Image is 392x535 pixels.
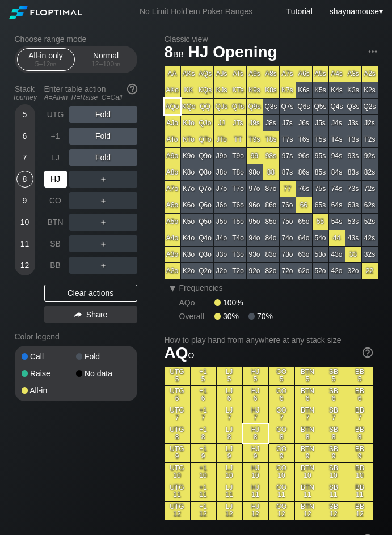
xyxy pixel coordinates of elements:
[197,148,213,164] div: Q9o
[16,149,33,166] div: 7
[362,263,378,279] div: 22
[165,148,180,164] div: A9o
[345,263,361,279] div: 32o
[296,131,312,147] div: T6s
[214,247,230,262] div: J3o
[179,298,214,307] div: AQo
[181,230,197,246] div: K4o
[166,281,180,295] div: ▾
[313,230,328,246] div: 54o
[263,99,279,114] div: Q8s
[44,214,67,231] div: BTN
[217,463,242,482] div: LJ 10
[296,99,312,114] div: Q6s
[295,386,321,405] div: BTN 6
[296,197,312,213] div: 66
[327,5,385,18] div: ▾
[295,463,321,482] div: BTN 10
[247,66,263,82] div: A9s
[243,444,268,462] div: HJ 9
[263,66,279,82] div: A8s
[295,482,321,501] div: BTN 11
[263,197,279,213] div: 86o
[44,306,137,323] div: Share
[247,82,263,98] div: K9s
[44,171,67,188] div: HJ
[280,263,296,279] div: 72o
[243,367,268,385] div: HJ 5
[197,247,213,262] div: Q3o
[347,444,373,462] div: BB 9
[329,214,345,230] div: 54s
[329,263,345,279] div: 42o
[280,115,296,131] div: J7s
[329,197,345,213] div: 64s
[362,214,378,230] div: 52s
[44,149,67,166] div: LJ
[230,131,246,147] div: TT
[248,312,273,321] div: 70%
[345,148,361,164] div: 93s
[263,230,279,246] div: 84o
[280,131,296,147] div: T7s
[329,230,345,246] div: 44
[165,66,180,82] div: AA
[214,181,230,197] div: J7o
[191,502,216,520] div: +1 12
[191,444,216,462] div: +1 9
[181,197,197,213] div: K6o
[44,235,67,252] div: SB
[16,192,33,209] div: 9
[197,99,213,114] div: QQ
[44,257,67,274] div: BB
[165,263,180,279] div: A2o
[181,214,197,230] div: K5o
[197,131,213,147] div: QTo
[165,99,180,114] div: AQo
[16,235,33,252] div: 11
[188,348,195,360] span: o
[296,214,312,230] div: 65o
[345,164,361,180] div: 83s
[247,131,263,147] div: T9s
[362,197,378,213] div: 62s
[286,7,313,16] a: Tutorial
[362,164,378,180] div: 82s
[163,44,186,62] span: 8
[230,164,246,180] div: T8o
[269,502,294,520] div: CO 12
[247,164,263,180] div: 98o
[197,181,213,197] div: Q7o
[362,247,378,262] div: 32s
[181,247,197,262] div: K3o
[243,502,268,520] div: HJ 12
[114,60,120,68] span: bb
[165,482,190,501] div: UTG 11
[50,60,57,68] span: bb
[214,230,230,246] div: J4o
[296,181,312,197] div: 76s
[321,444,347,462] div: SB 9
[165,367,190,385] div: UTG 5
[280,181,296,197] div: 77
[295,405,321,424] div: BTN 7
[230,247,246,262] div: T3o
[329,82,345,98] div: K4s
[230,82,246,98] div: KTs
[10,94,40,101] div: Tourney
[214,148,230,164] div: J9o
[313,214,328,230] div: 55
[345,214,361,230] div: 53s
[313,115,328,131] div: J5s
[181,131,197,147] div: KTo
[362,115,378,131] div: J2s
[16,214,33,231] div: 10
[243,405,268,424] div: HJ 7
[263,181,279,197] div: 87o
[295,444,321,462] div: BTN 9
[165,181,180,197] div: A7o
[247,99,263,114] div: Q9s
[230,181,246,197] div: T7o
[280,214,296,230] div: 75o
[362,148,378,164] div: 92s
